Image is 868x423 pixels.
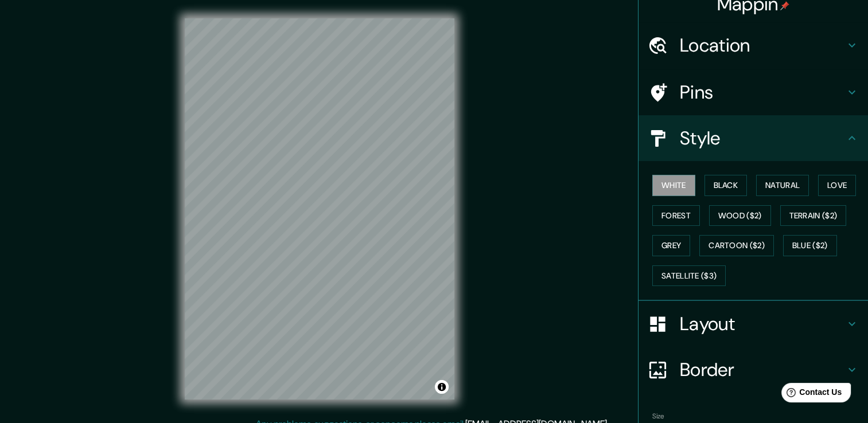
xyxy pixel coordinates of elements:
button: Natural [756,175,809,196]
button: Grey [652,235,690,256]
button: Toggle attribution [435,380,449,394]
h4: Layout [680,312,845,335]
h4: Border [680,358,845,381]
button: Satellite ($3) [652,265,726,287]
button: Wood ($2) [709,205,771,226]
div: Border [639,347,868,393]
button: Black [704,175,748,196]
div: Layout [639,301,868,347]
button: White [652,175,695,196]
label: Size [652,412,664,421]
iframe: Help widget launcher [766,378,855,410]
h4: Style [680,127,845,150]
div: Pins [639,69,868,115]
button: Forest [652,205,700,226]
img: pin-icon.png [780,1,789,10]
button: Blue ($2) [783,235,837,256]
div: Style [639,115,868,161]
button: Love [818,175,856,196]
canvas: Map [185,18,454,399]
h4: Location [680,34,845,57]
h4: Pins [680,81,845,104]
div: Location [639,22,868,68]
button: Cartoon ($2) [699,235,774,256]
button: Terrain ($2) [780,205,847,226]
